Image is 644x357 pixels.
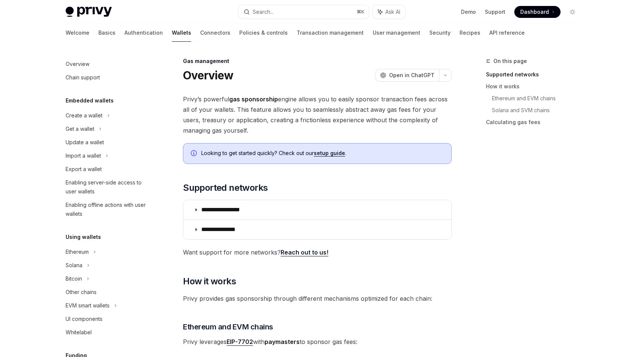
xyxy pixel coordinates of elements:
a: Authentication [124,24,163,42]
div: Update a wallet [66,138,104,147]
a: UI components [60,312,155,326]
div: Overview [66,60,89,69]
a: How it works [486,80,584,92]
div: UI components [66,315,102,323]
div: EVM smart wallets [66,301,110,310]
span: Supported networks [183,182,268,194]
a: Other chains [60,285,155,299]
div: Ethereum [66,247,89,256]
span: Privy’s powerful engine allows you to easily sponsor transaction fees across all of your wallets.... [183,94,452,136]
div: Enabling server-side access to user wallets [66,178,151,196]
div: Bitcoin [66,274,82,283]
a: EIP-7702 [227,338,253,346]
a: Security [429,24,451,42]
img: light logo [66,7,112,17]
a: Enabling server-side access to user wallets [60,176,155,198]
a: Reach out to us! [281,249,328,256]
a: Dashboard [514,6,561,18]
span: On this page [493,57,527,66]
a: Support [485,8,505,16]
strong: gas sponsorship [229,95,278,103]
div: Search... [253,7,274,16]
a: Update a wallet [60,136,155,149]
a: Connectors [200,24,230,42]
svg: Info [191,150,198,158]
span: ⌘ K [357,9,364,15]
a: setup guide [314,150,345,157]
h5: Embedded wallets [66,96,114,105]
button: Open in ChatGPT [375,69,439,82]
a: User management [373,24,420,42]
a: Policies & controls [239,24,288,42]
span: Looking to get started quickly? Check out our . [201,149,444,157]
a: Recipes [460,24,480,42]
a: Overview [60,57,155,71]
div: Create a wallet [66,111,102,120]
div: Solana [66,261,82,270]
div: Export a wallet [66,165,102,174]
div: Enabling offline actions with user wallets [66,200,151,218]
button: Ask AI [373,5,405,19]
a: Basics [98,24,116,42]
span: Privy provides gas sponsorship through different mechanisms optimized for each chain: [183,293,452,304]
a: Enabling offline actions with user wallets [60,198,155,221]
span: Ask AI [385,8,400,16]
div: Whitelabel [66,328,92,337]
span: Ethereum and EVM chains [183,322,273,332]
div: Import a wallet [66,151,101,160]
span: How it works [183,275,236,287]
span: Open in ChatGPT [389,72,435,79]
a: Chain support [60,71,155,84]
span: Dashboard [520,8,549,16]
a: Demo [461,8,476,16]
button: Search...⌘K [239,5,369,19]
a: Welcome [66,24,89,42]
div: Gas management [183,57,452,65]
a: Calculating gas fees [486,116,584,128]
a: API reference [489,24,525,42]
span: Want support for more networks? [183,247,452,258]
div: Other chains [66,288,97,297]
span: Privy leverages with to sponsor gas fees: [183,337,452,347]
a: Supported networks [486,69,584,80]
button: Toggle dark mode [566,6,578,18]
strong: paymasters [265,338,300,345]
a: Solana and SVM chains [492,104,584,116]
div: Get a wallet [66,124,94,133]
a: Transaction management [297,24,364,42]
div: Chain support [66,73,100,82]
h1: Overview [183,69,233,82]
a: Wallets [172,24,191,42]
h5: Using wallets [66,233,101,241]
a: Ethereum and EVM chains [492,92,584,104]
a: Export a wallet [60,162,155,176]
a: Whitelabel [60,326,155,339]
